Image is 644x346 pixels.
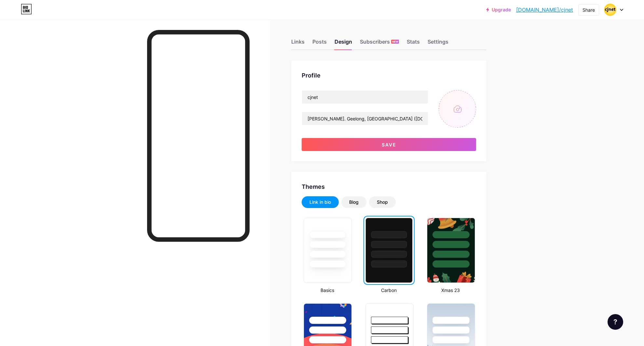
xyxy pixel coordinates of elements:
[302,138,476,151] button: Save
[582,7,595,13] div: Share
[312,38,327,49] div: Posts
[392,40,398,44] span: NEW
[302,182,476,191] div: Themes
[428,38,448,49] div: Settings
[407,38,420,49] div: Stats
[363,287,415,294] div: Carbon
[291,38,305,49] div: Links
[302,112,428,125] input: Bio
[349,199,359,205] div: Blog
[360,38,399,49] div: Subscribers
[425,287,476,294] div: Xmas 23
[486,7,511,12] a: Upgrade
[516,6,573,14] a: [DOMAIN_NAME]/cjnet
[302,71,476,80] div: Profile
[309,199,331,205] div: Link in bio
[377,199,388,205] div: Shop
[604,4,616,16] img: fourau
[302,90,428,104] input: Name
[382,142,396,147] span: Save
[302,287,353,294] div: Basics
[335,38,352,49] div: Design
